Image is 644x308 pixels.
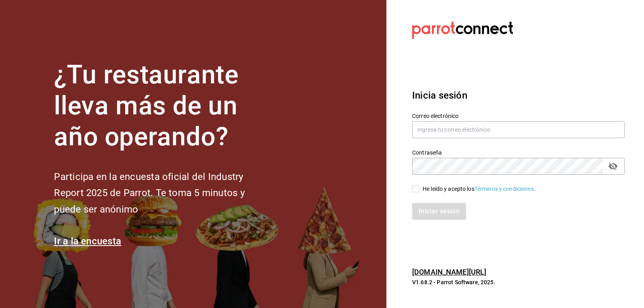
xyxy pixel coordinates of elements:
input: Ingresa tu correo electrónico [412,121,625,138]
button: passwordField [606,159,620,173]
p: V1.68.2 - Parrot Software, 2025. [412,278,625,286]
label: Contraseña [412,150,625,155]
a: [DOMAIN_NAME][URL] [412,268,486,276]
h1: ¿Tu restaurante lleva más de un año operando? [54,60,271,152]
div: He leído y acepto los [423,185,535,193]
a: Ir a la encuesta [54,236,121,247]
h3: Inicia sesión [412,88,625,103]
h2: Participa en la encuesta oficial del Industry Report 2025 de Parrot. Te toma 5 minutos y puede se... [54,169,271,218]
label: Correo electrónico [412,113,625,119]
a: Términos y condiciones. [475,186,535,192]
